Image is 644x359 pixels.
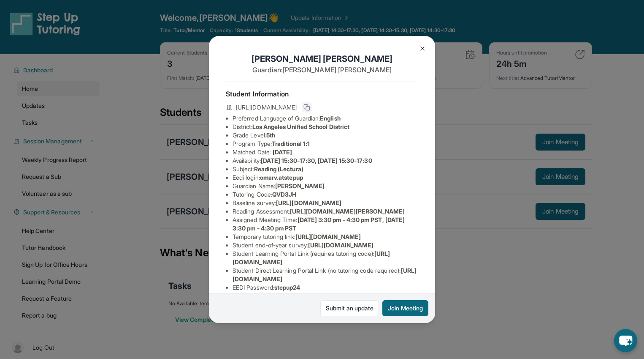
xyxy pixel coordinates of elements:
span: English [320,115,341,122]
span: [URL][DOMAIN_NAME] [308,241,373,249]
li: Matched Date: [233,148,418,156]
p: Guardian: [PERSON_NAME] [PERSON_NAME] [226,65,418,75]
button: Join Meeting [382,300,428,316]
span: Traditional 1:1 [272,140,310,147]
span: [DATE] 3:30 pm - 4:30 pm PST, [DATE] 3:30 pm - 4:30 pm PST [233,216,405,232]
li: Assigned Meeting Time : [233,216,418,233]
li: Tutoring Code : [233,190,418,199]
li: Subject : [233,165,418,173]
li: Student Direct Learning Portal Link (no tutoring code required) : [233,266,418,283]
a: Submit an update [320,300,379,316]
span: [URL][DOMAIN_NAME] [236,103,297,112]
li: Student end-of-year survey : [233,241,418,249]
span: [URL][DOMAIN_NAME] [276,199,341,206]
span: omarv.atstepup [260,174,303,181]
li: EEDI Password : [233,283,418,292]
li: Program Type: [233,140,418,148]
span: Reading (Lectura) [254,165,303,173]
span: stepup24 [274,284,300,291]
span: [DATE] [273,148,292,156]
li: Preferred Language of Guardian: [233,114,418,123]
li: District: [233,123,418,131]
li: Eedi login : [233,173,418,182]
h1: [PERSON_NAME] [PERSON_NAME] [226,53,418,65]
li: Baseline survey : [233,199,418,207]
span: Los Angeles Unified School District [252,123,349,130]
li: Availability: [233,156,418,165]
li: Reading Assessment : [233,207,418,216]
h4: Student Information [226,89,418,99]
img: Close Icon [419,45,426,52]
button: chat-button [614,329,637,352]
span: [URL][DOMAIN_NAME][PERSON_NAME] [290,208,405,215]
span: [URL][DOMAIN_NAME] [295,233,361,240]
span: [DATE] 15:30-17:30, [DATE] 15:30-17:30 [261,157,372,164]
span: 5th [266,132,275,139]
li: Guardian Name : [233,182,418,190]
li: Student Learning Portal Link (requires tutoring code) : [233,249,418,266]
li: Temporary tutoring link : [233,233,418,241]
li: Grade Level: [233,131,418,140]
button: Copy link [302,102,312,112]
span: [PERSON_NAME] [275,182,325,189]
span: QVD3JH [272,191,296,198]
